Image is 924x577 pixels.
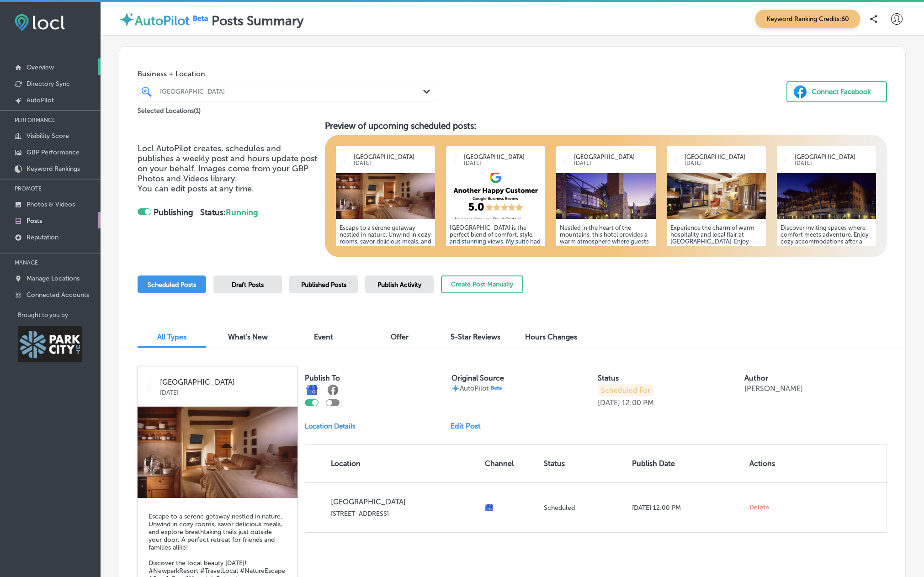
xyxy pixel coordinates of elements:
[305,422,356,430] p: Location Details
[560,224,652,313] h5: Nestled in the heart of the mountains, this hotel provides a warm atmosphere where guests can rel...
[18,312,101,318] p: Brought to you by
[685,154,762,160] p: [GEOGRAPHIC_DATA]
[540,445,628,482] th: Status
[744,374,768,382] label: Author
[27,201,75,208] p: Photos & Videos
[340,224,431,307] h5: Escape to a serene getaway nestled in nature. Unwind in cozy rooms, savor delicious meals, and ex...
[157,333,186,341] span: All Types
[27,64,54,71] p: Overview
[160,386,291,396] p: [DATE]
[560,154,571,165] img: logo
[138,407,297,498] img: 1755542274923c7e34-aa2c-41bb-a48c-38f6d220f869_2023-04-29.jpg
[27,291,89,299] p: Connected Accounts
[160,378,291,386] p: [GEOGRAPHIC_DATA]
[464,154,542,160] p: [GEOGRAPHIC_DATA]
[795,154,872,160] p: [GEOGRAPHIC_DATA]
[574,154,652,160] p: [GEOGRAPHIC_DATA]
[556,173,655,219] img: 1755542276efe61f72-c4b4-4132-9e99-717e14807967_2023-04-29.jpg
[441,275,523,293] button: Create Post Manually
[451,374,504,382] label: Original Source
[340,154,351,165] img: logo
[232,281,264,289] span: Draft Posts
[746,445,793,482] th: Actions
[27,148,80,156] p: GBP Performance
[27,275,80,282] p: Manage Locations
[685,160,762,166] p: [DATE]
[451,422,488,430] a: Edit Post
[228,333,268,341] span: What's New
[574,160,652,166] p: [DATE]
[138,143,317,184] span: Locl AutoPilot creates, schedules and publishes a weekly post and hours update post on your behal...
[450,224,542,327] h5: [GEOGRAPHIC_DATA] is the perfect blend of comfort, style, and stunning views. My suite had a priv...
[148,281,196,289] span: Scheduled Posts
[598,374,619,382] label: Status
[489,384,504,391] img: Beta
[786,81,887,102] button: Connect Facebook
[138,103,201,115] p: Selected Locations ( 1 )
[325,121,887,131] h3: Preview of upcoming scheduled posts:
[544,504,625,512] p: Scheduled
[190,13,212,23] img: Beta
[27,132,69,140] p: Visibility Score
[667,173,766,219] img: 1755542273e04a8686-241e-41e5-9cb6-f93f70548f51_2023-04-29.jpg
[354,160,431,166] p: [DATE]
[354,154,431,160] p: [GEOGRAPHIC_DATA]
[377,281,421,289] span: Publish Activity
[301,281,346,289] span: Published Posts
[755,10,860,28] span: Keyword Ranking Credits: 60
[331,498,478,506] p: [GEOGRAPHIC_DATA]
[15,14,65,31] img: fda3e92497d09a02dc62c9cd864e3231.png
[451,384,460,392] img: autopilot-icon
[144,381,155,392] img: logo
[200,207,258,217] strong: Status:
[525,333,577,341] span: Hours Changes
[795,160,872,166] p: [DATE]
[481,445,540,482] th: Channel
[670,224,762,313] h5: Experience the charm of warm hospitality and local flair at [GEOGRAPHIC_DATA]. Enjoy easy access ...
[27,233,58,241] p: Reputation
[670,154,682,165] img: logo
[314,333,333,341] span: Event
[460,384,504,392] p: AutoPilot
[446,173,545,219] img: 71c6c31f-a0c3-4d16-9e59-2a2c7c4ff0c1.png
[781,154,792,165] img: logo
[138,184,254,194] span: You can edit posts at any time.
[27,96,54,104] p: AutoPilot
[464,160,542,166] p: [DATE]
[18,326,82,362] img: Park City
[154,207,193,217] strong: Publishing
[391,333,409,341] span: Offer
[622,398,654,407] p: 12:00 PM
[212,13,303,28] label: Posts Summary
[598,384,653,397] p: Scheduled For
[27,217,42,225] p: Posts
[226,207,258,217] span: Running
[331,510,478,518] p: [STREET_ADDRESS]
[119,11,135,27] img: autopilot-icon
[160,87,424,95] div: [GEOGRAPHIC_DATA]
[450,154,461,165] img: logo
[27,80,70,88] p: Directory Sync
[749,503,769,512] span: Delete
[632,504,742,512] p: [DATE] 12:00 PM
[628,445,746,482] th: Publish Date
[451,333,500,341] span: 5-Star Reviews
[744,384,803,393] p: [PERSON_NAME]
[598,398,620,407] p: [DATE]
[777,173,876,219] img: 175554227630991b21-85e1-4afe-a99e-de743c68f735_2023-04-29.jpg
[336,173,435,219] img: 1755542274923c7e34-aa2c-41bb-a48c-38f6d220f869_2023-04-29.jpg
[27,165,80,173] p: Keyword Rankings
[138,69,437,78] span: Business + Location
[812,85,871,99] div: Connect Facebook
[135,13,190,28] label: AutoPilot
[305,374,340,382] label: Publish To
[781,224,872,307] h5: Discover inviting spaces where comfort meets adventure. Enjoy cozy accommodations after a day fil...
[305,445,481,482] th: Location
